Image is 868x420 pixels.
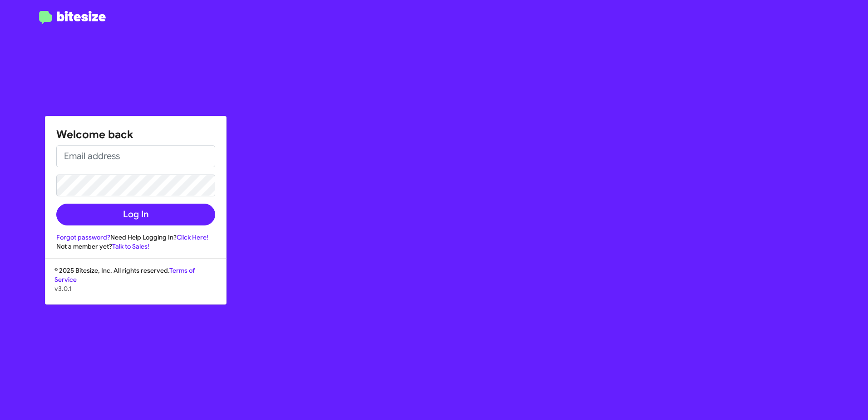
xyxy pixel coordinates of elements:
a: Terms of Service [54,266,195,284]
div: © 2025 Bitesize, Inc. All rights reserved. [45,266,226,304]
a: Talk to Sales! [112,242,149,250]
p: v3.0.1 [54,284,217,293]
h1: Welcome back [56,127,215,142]
a: Click Here! [177,233,208,241]
div: Need Help Logging In? [56,233,215,242]
div: Not a member yet? [56,242,215,251]
input: Email address [56,145,215,167]
a: Forgot password? [56,233,110,241]
button: Log In [56,204,215,225]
